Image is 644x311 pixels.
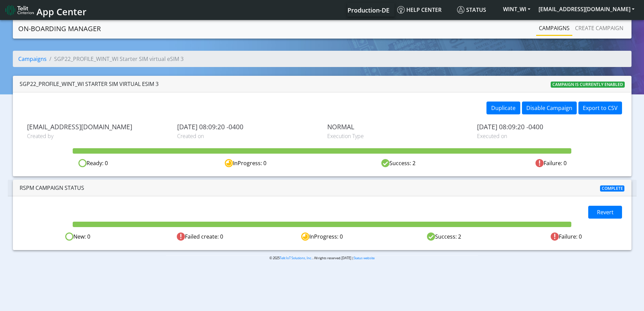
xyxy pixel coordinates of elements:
button: Export to CSV [578,102,622,114]
a: Help center [395,3,454,17]
span: [DATE] 08:09:20 -0400 [177,123,317,131]
span: Status [457,6,486,14]
div: Ready: 0 [17,159,169,168]
span: Execution Type [327,132,467,140]
span: [EMAIL_ADDRESS][DOMAIN_NAME] [27,123,167,131]
a: Status website [354,256,375,260]
div: Failed create: 0 [139,232,261,241]
span: Help center [397,6,442,14]
a: Telit IoT Solutions, Inc. [280,256,312,260]
img: Failed [177,232,185,241]
span: Created by [27,132,167,140]
nav: breadcrumb [13,51,631,72]
div: Success: 2 [383,232,505,241]
div: Failure: 0 [475,159,627,168]
button: Disable Campaign [522,102,577,114]
div: New: 0 [17,232,139,241]
a: On-Boarding Manager [18,22,101,36]
button: [EMAIL_ADDRESS][DOMAIN_NAME] [534,3,639,15]
span: App Center [37,5,87,18]
img: In progress [301,232,309,241]
span: RSPM Campaign Status [20,184,84,192]
img: status.svg [457,6,464,14]
a: Create campaign [572,21,626,35]
span: Executed on [477,132,617,140]
button: Revert [588,206,622,219]
li: SGP22_PROFILE_WINT_WI Starter SIM virtual eSIM 3 [47,55,184,63]
div: InProgress: 0 [169,159,322,168]
img: fail.svg [535,159,544,167]
span: [DATE] 08:09:20 -0400 [477,123,617,131]
img: Failed [551,232,559,241]
span: NORMAL [327,123,467,131]
div: InProgress: 0 [261,232,383,241]
span: Created on [177,132,317,140]
img: ready.svg [78,159,87,167]
span: Production-DE [348,6,389,14]
a: App Center [5,3,86,17]
div: SGP22_PROFILE_WINT_WI Starter SIM virtual eSIM 3 [20,80,159,88]
img: success.svg [381,159,389,167]
div: Success: 2 [322,159,475,168]
div: Failure: 0 [505,232,627,241]
button: Duplicate [486,102,520,114]
img: in-progress.svg [225,159,233,167]
img: knowledge.svg [397,6,405,14]
button: WINT_WI [499,3,534,15]
p: © 2025 . All rights reserved.[DATE] | [166,256,478,261]
span: Revert [597,208,614,216]
a: Campaigns [536,21,572,35]
a: Status [454,3,499,17]
span: Campaign is currently enabled [551,82,625,88]
span: Complete [600,185,625,192]
img: Success [427,232,435,241]
a: Your current platform instance [347,3,389,17]
a: Campaigns [18,55,47,63]
img: logo-telit-cinterion-gw-new.png [5,5,34,16]
img: Ready [65,232,73,241]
